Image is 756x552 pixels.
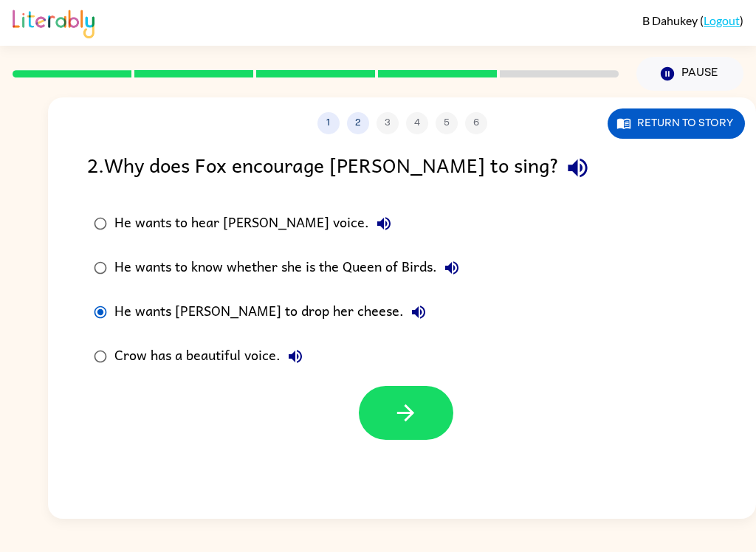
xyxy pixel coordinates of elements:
span: B Dahukey [642,13,700,27]
button: 1 [317,112,340,134]
a: Logout [704,13,740,27]
div: 2 . Why does Fox encourage [PERSON_NAME] to sing? [87,149,717,187]
button: He wants to hear [PERSON_NAME] voice. [369,209,399,238]
div: He wants to know whether she is the Queen of Birds. [114,253,467,283]
button: He wants to know whether she is the Queen of Birds. [437,253,467,283]
button: Return to story [608,108,745,139]
div: ( ) [642,13,743,27]
div: He wants to hear [PERSON_NAME] voice. [114,209,399,238]
button: 2 [347,112,369,134]
button: Pause [636,57,743,91]
img: Literably [13,6,94,38]
button: Crow has a beautiful voice. [281,342,310,371]
div: He wants [PERSON_NAME] to drop her cheese. [114,297,433,327]
div: Crow has a beautiful voice. [114,342,310,371]
button: He wants [PERSON_NAME] to drop her cheese. [404,297,433,327]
